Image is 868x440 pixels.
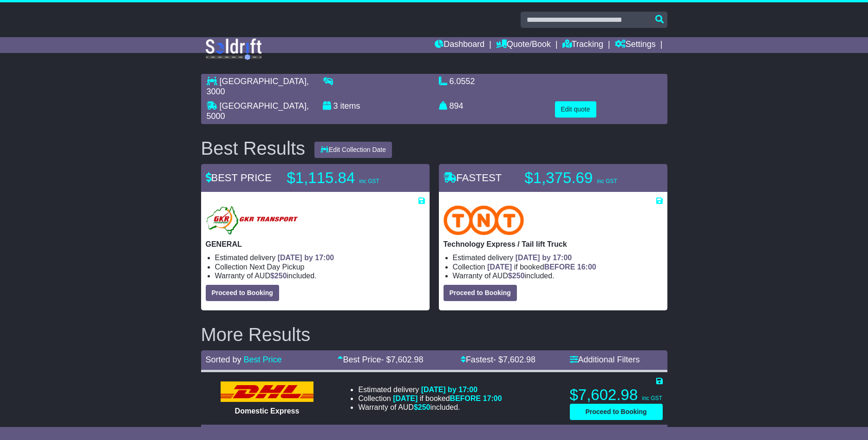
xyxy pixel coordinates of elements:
[314,142,392,158] button: Edit Collection Date
[244,355,282,364] a: Best Price
[274,272,287,280] span: 250
[544,263,575,271] span: BEFORE
[358,394,502,403] li: Collection
[340,101,360,111] span: items
[338,355,423,364] a: Best Price- $7,602.98
[215,253,425,262] li: Estimated delivery
[570,404,663,420] button: Proceed to Booking
[444,240,663,249] p: Technology Express / Tail lift Truck
[249,263,304,271] span: Next Day Pickup
[453,253,663,262] li: Estimated delivery
[381,355,424,364] span: - $
[508,272,525,280] span: $
[444,172,502,184] span: FASTEST
[414,403,431,411] span: $
[483,394,502,402] span: 17:00
[525,169,641,187] p: $1,375.69
[453,263,663,271] li: Collection
[496,37,551,53] a: Quote/Book
[493,355,535,364] span: - $
[461,355,535,364] a: Fastest- $7,602.98
[206,240,425,249] p: GENERAL
[512,272,525,280] span: 250
[278,254,334,262] span: [DATE] by 17:00
[555,101,596,118] button: Edit quote
[358,385,502,394] li: Estimated delivery
[516,254,572,262] span: [DATE] by 17:00
[287,169,403,187] p: $1,115.84
[235,407,300,415] span: Domestic Express
[450,394,481,402] span: BEFORE
[570,386,663,404] p: $7,602.98
[207,101,309,121] span: , 5000
[577,263,596,271] span: 16:00
[359,178,379,184] span: inc GST
[206,355,241,364] span: Sorted by
[615,37,656,53] a: Settings
[418,403,431,411] span: 250
[207,77,309,96] span: , 3000
[450,77,475,86] span: 6.0552
[196,138,310,158] div: Best Results
[201,324,667,345] h2: More Results
[220,101,307,111] span: [GEOGRAPHIC_DATA]
[444,205,524,235] img: TNT Domestic: Technology Express / Tail lift Truck
[221,381,313,402] img: DHL: Domestic Express
[206,285,279,301] button: Proceed to Booking
[487,263,596,271] span: if booked
[487,263,512,271] span: [DATE]
[215,263,425,271] li: Collection
[393,394,418,402] span: [DATE]
[333,101,338,111] span: 3
[391,355,424,364] span: 7,602.98
[435,37,484,53] a: Dashboard
[206,172,272,184] span: BEST PRICE
[450,101,463,111] span: 894
[393,394,502,402] span: if booked
[215,271,425,280] li: Warranty of AUD included.
[597,178,617,184] span: inc GST
[270,272,287,280] span: $
[642,395,662,401] span: inc GST
[444,285,517,301] button: Proceed to Booking
[570,355,640,364] a: Additional Filters
[421,386,478,394] span: [DATE] by 17:00
[562,37,603,53] a: Tracking
[206,205,300,235] img: GKR: GENERAL
[358,403,502,412] li: Warranty of AUD included.
[453,271,663,280] li: Warranty of AUD included.
[220,77,307,86] span: [GEOGRAPHIC_DATA]
[503,355,535,364] span: 7,602.98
